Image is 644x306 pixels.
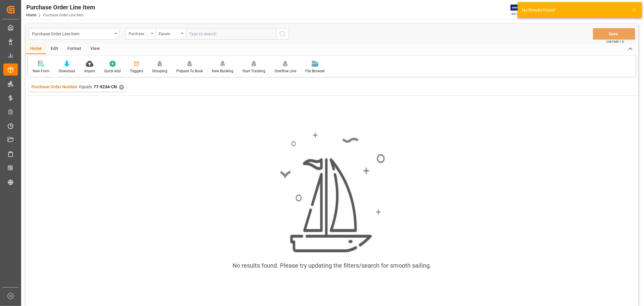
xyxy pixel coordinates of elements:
div: View [86,44,104,54]
div: Start Tracking [242,68,265,74]
button: open menu [155,28,186,40]
div: Quick Add [104,68,121,74]
span: Ctrl/CMD + S [606,39,624,44]
div: Purchase Order Line Item [26,3,95,12]
div: File Browser [305,68,325,74]
div: Purchase Order Line Item [32,30,113,37]
button: search button [276,28,289,40]
img: smooth_sailing.jpeg [279,131,385,254]
div: Overflow Line [274,68,296,74]
div: Download [59,68,75,74]
div: Format [63,44,86,54]
span: 77-9234-CN [94,84,117,89]
div: No Results found! [522,7,626,13]
div: Prepare To Book [176,68,203,74]
img: Exertis%20JAM%20-%20Email%20Logo.jpg_1722504956.jpg [511,5,531,15]
a: Home [26,13,36,17]
div: ✕ [119,85,124,90]
div: No results found. Please try updating the filters/search for smooth sailing. [233,261,431,270]
div: Home [26,44,46,54]
div: Triggers [130,68,143,74]
div: New Form [33,68,50,74]
div: Import [84,68,95,74]
div: New Booking [212,68,233,74]
div: Grouping [152,68,167,74]
div: Equals [159,30,179,37]
button: open menu [29,28,119,40]
div: Edit [46,44,63,54]
button: open menu [125,28,155,40]
button: Save [593,28,635,40]
input: Type to search [186,28,276,40]
div: Purchase Order Number [129,30,149,37]
span: Equals [79,84,92,89]
span: Purchase Order Number [31,84,78,89]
